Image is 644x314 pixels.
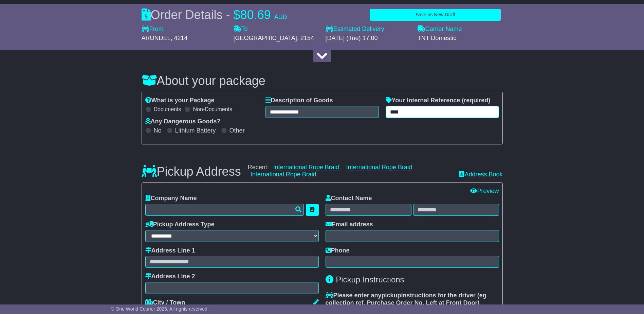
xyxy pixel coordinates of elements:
span: [GEOGRAPHIC_DATA] [234,35,297,41]
div: TNT Domestic [418,35,503,42]
span: © One World Courier 2025. All rights reserved. [111,306,209,312]
label: City / Town [145,299,185,307]
a: Address Book [459,171,502,178]
label: Non-Documents [193,106,232,112]
label: Please enter any instructions for the driver ( ) [326,292,499,307]
label: Address Line 1 [145,247,195,255]
span: $ [234,8,240,22]
label: Any Dangerous Goods? [145,118,221,125]
label: Estimated Delivery [326,25,411,33]
label: Lithium Battery [175,127,216,135]
div: Recent: [248,164,453,178]
label: Your Internal Reference (required) [386,97,491,104]
label: Documents [154,106,181,112]
span: , 2154 [297,35,314,41]
label: From [142,25,164,33]
a: International Rope Braid [273,164,339,171]
span: ARUNDEL [142,35,171,41]
label: Contact Name [326,195,372,202]
h3: Pickup Address [142,165,241,178]
label: Address Line 2 [145,273,195,280]
span: eg collection ref, Purchase Order No, Left at Front Door [326,292,486,306]
span: , 4214 [171,35,188,41]
a: International Rope Braid [346,164,412,171]
h3: About your package [142,74,503,88]
a: Preview [470,188,499,194]
label: Pickup Address Type [145,221,215,228]
div: [DATE] (Tue) 17:00 [326,35,411,42]
span: AUD [274,14,287,20]
span: 80.69 [240,8,271,22]
button: Save as New Draft [370,9,501,21]
label: What is your Package [145,97,215,104]
label: Description of Goods [265,97,333,104]
div: Order Details - [142,7,287,22]
a: International Rope Braid [251,171,316,178]
label: Phone [326,247,350,255]
label: Company Name [145,195,197,202]
label: Other [229,127,245,135]
span: pickup [382,292,401,299]
label: No [154,127,162,135]
label: To [234,25,248,33]
span: Pickup Instructions [336,275,404,284]
label: Email address [326,221,373,228]
label: Carrier Name [418,25,462,33]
